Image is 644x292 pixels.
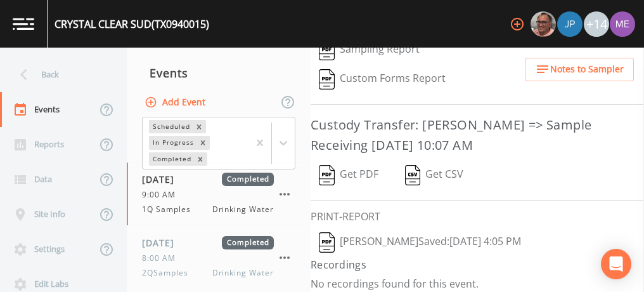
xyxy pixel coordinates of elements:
div: Scheduled [149,120,192,133]
span: [DATE] [142,236,183,249]
span: 9:00 AM [142,189,183,201]
img: svg%3e [319,40,335,60]
button: Notes to Sampler [525,58,634,81]
div: CRYSTAL CLEAR SUD (TX0940015) [55,17,209,32]
img: d4d65db7c401dd99d63b7ad86343d265 [610,11,635,37]
div: Remove Scheduled [192,120,206,133]
button: Add Event [142,91,210,114]
h3: Custody Transfer: [PERSON_NAME] => Sample Receiving [DATE] 10:07 AM [311,115,644,156]
img: e2d790fa78825a4bb76dcb6ab311d44c [531,11,556,37]
div: Remove In Progress [196,136,210,149]
img: svg%3e [405,165,421,185]
button: Custom Forms Report [311,65,454,94]
div: Mike Franklin [530,11,557,37]
img: svg%3e [319,232,335,253]
span: [DATE] [142,173,183,186]
h6: PRINT-REPORT [311,211,644,223]
span: Drinking Water [212,267,274,279]
img: svg%3e [319,69,335,90]
div: Open Intercom Messenger [601,249,631,279]
button: [PERSON_NAME]Saved:[DATE] 4:05 PM [311,228,529,257]
button: Get CSV [396,161,472,190]
div: In Progress [149,136,196,149]
span: 8:00 AM [142,253,183,264]
img: 41241ef155101aa6d92a04480b0d0000 [557,11,583,37]
div: Remove Completed [193,152,207,166]
div: Completed [149,152,193,166]
button: Get PDF [311,161,387,190]
div: +14 [584,11,609,37]
span: 2QSamples [142,267,196,279]
span: Drinking Water [212,204,274,215]
span: 1Q Samples [142,204,198,215]
span: Completed [222,173,274,186]
img: logo [13,18,34,30]
img: svg%3e [319,165,335,185]
button: Sampling Report [311,36,428,65]
span: Notes to Sampler [550,62,624,77]
a: [DATE]Completed9:00 AM1Q SamplesDrinking Water [127,163,311,226]
h4: Recordings [311,257,644,272]
div: Events [127,57,311,89]
p: No recordings found for this event. [311,277,644,290]
span: Completed [222,236,274,249]
div: Joshua gere Paul [557,11,583,37]
a: [DATE]Completed8:00 AM2QSamplesDrinking Water [127,226,311,289]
